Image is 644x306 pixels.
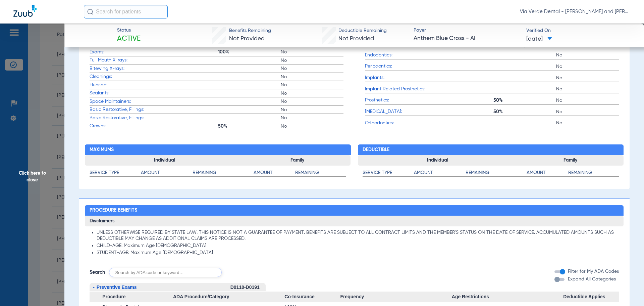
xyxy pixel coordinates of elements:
[90,269,105,276] span: Search
[556,52,619,58] span: No
[414,34,521,43] span: Anthem Blue Cross - AI
[90,115,155,122] span: Basic Restorative, Fillings:
[358,144,624,155] h2: Deductible
[556,63,619,70] span: No
[229,27,271,34] span: Benefits Remaining
[90,106,155,113] span: Basic Restorative, Fillings:
[556,75,619,81] span: No
[568,277,616,281] span: Expand All Categories
[85,216,624,226] h3: Disclaimers
[414,169,466,179] app-breakdown-title: Amount
[452,292,563,302] span: Age Restrictions
[97,250,619,256] li: STUDENT-AGE: Maximum Age [DEMOGRAPHIC_DATA]
[90,49,155,56] span: Exams:
[284,292,340,302] span: Co-Insurance
[281,115,343,121] span: No
[365,74,431,81] span: Implants:
[556,86,619,92] span: No
[229,36,265,42] span: Not Provided
[466,169,517,179] app-breakdown-title: Remaining
[281,49,343,55] span: No
[218,123,281,130] span: 50%
[244,169,295,179] app-breakdown-title: Amount
[90,98,155,105] span: Space Maintainers:
[281,74,343,80] span: No
[526,27,633,34] span: Verified On
[363,169,414,177] h4: Service Type
[281,123,343,130] span: No
[117,34,141,44] span: Active
[97,285,137,290] span: Preventive Exams
[338,36,374,42] span: Not Provided
[517,169,568,177] h4: Amount
[556,120,619,126] span: No
[218,49,281,55] span: 100%
[97,230,619,242] li: UNLESS OTHERWISE REQUIRED BY STATE LAW, THIS NOTICE IS NOT A GUARANTEE OF PAYMENT. BENEFITS ARE S...
[85,155,245,166] h3: Individual
[281,106,343,113] span: No
[358,155,518,166] h3: Individual
[365,86,431,93] span: Implant Related Prosthetics:
[517,155,624,166] h3: Family
[13,5,37,17] img: Zuub Logo
[244,155,351,166] h3: Family
[556,97,619,104] span: No
[610,274,644,306] iframe: Chat Widget
[281,98,343,105] span: No
[365,63,431,70] span: Periodontics:
[295,169,346,177] h4: Remaining
[568,169,619,177] h4: Remaining
[563,292,619,302] span: Deductible Applies
[230,283,266,292] div: D0110-D0191
[493,97,556,104] span: 50%
[193,169,244,179] app-breakdown-title: Remaining
[90,169,141,177] h4: Service Type
[281,65,343,72] span: No
[517,169,568,179] app-breakdown-title: Amount
[340,292,451,302] span: Frequency
[90,169,141,179] app-breakdown-title: Service Type
[193,169,244,177] h4: Remaining
[338,27,387,34] span: Deductible Remaining
[90,90,155,97] span: Sealants:
[90,73,155,80] span: Cleanings:
[117,27,141,34] span: Status
[141,169,193,179] app-breakdown-title: Amount
[85,144,351,155] h2: Maximums
[84,5,168,18] input: Search for patients
[90,57,155,64] span: Full Mouth X-rays:
[281,82,343,88] span: No
[90,82,155,89] span: Fluoride:
[281,57,343,64] span: No
[141,169,193,177] h4: Amount
[526,35,552,43] span: [DATE]
[414,27,521,34] span: Payer
[567,268,619,275] label: Filter for My ADA Codes
[365,97,431,104] span: Prosthetics:
[90,65,155,72] span: Bitewing X-rays:
[244,169,295,177] h4: Amount
[109,268,222,277] input: Search by ADA code or keyword…
[93,285,95,290] span: -
[90,292,173,302] span: Procedure
[173,292,284,302] span: ADA Procedure/Category
[97,243,619,249] li: CHILD-AGE: Maximum Age [DEMOGRAPHIC_DATA]
[365,108,431,115] span: [MEDICAL_DATA]:
[414,169,466,177] h4: Amount
[295,169,346,179] app-breakdown-title: Remaining
[520,8,631,15] span: Via Verde Dental - [PERSON_NAME] and [PERSON_NAME] DDS
[568,169,619,179] app-breakdown-title: Remaining
[365,52,431,59] span: Endodontics:
[466,169,517,177] h4: Remaining
[87,9,93,15] img: Search Icon
[90,123,155,130] span: Crowns:
[85,205,624,216] h2: Procedure Benefits
[493,108,556,115] span: 50%
[365,120,431,127] span: Orthodontics:
[556,108,619,115] span: No
[281,90,343,97] span: No
[363,169,414,179] app-breakdown-title: Service Type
